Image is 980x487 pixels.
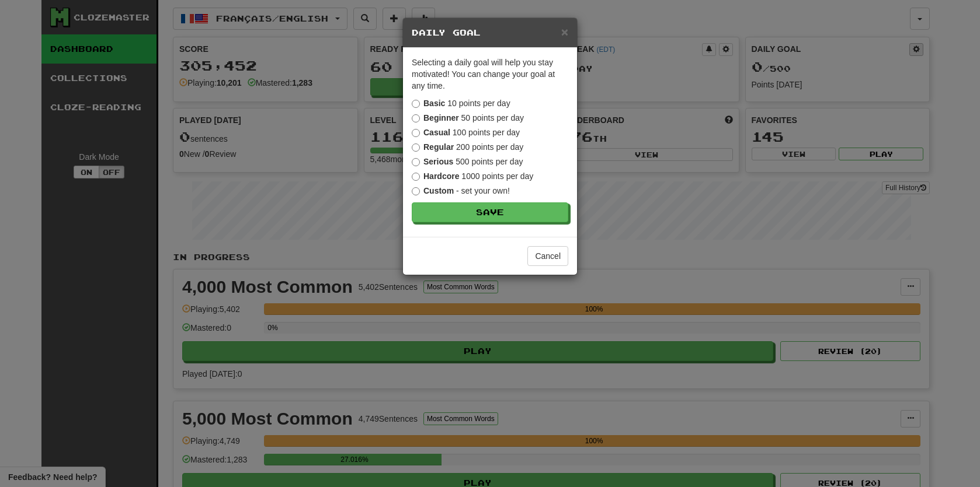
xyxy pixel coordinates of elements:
[412,156,523,167] label: 500 points per day
[412,100,420,108] input: Basic 10 points per day
[423,128,450,137] strong: Casual
[423,142,454,152] strong: Regular
[423,171,459,181] strong: Hardcore
[423,157,453,166] strong: Serious
[412,57,568,92] p: Selecting a daily goal will help you stay motivated ! You can change your goal at any time.
[423,113,459,122] strong: Beginner
[412,173,420,181] input: Hardcore 1000 points per day
[412,141,523,153] label: 200 points per day
[412,112,524,124] label: 50 points per day
[423,99,445,108] strong: Basic
[561,25,568,38] span: ×
[412,27,568,38] h5: Daily Goal
[527,246,568,266] button: Cancel
[412,170,533,182] label: 1000 points per day
[412,114,420,122] input: Beginner 50 points per day
[412,97,510,109] label: 10 points per day
[412,127,520,138] label: 100 points per day
[412,187,420,195] input: Custom - set your own!
[412,185,510,197] label: - set your own!
[423,186,454,195] strong: Custom
[412,143,420,152] input: Regular 200 points per day
[412,202,568,222] button: Save
[561,26,568,38] button: Close
[412,158,420,166] input: Serious 500 points per day
[412,129,420,137] input: Casual 100 points per day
